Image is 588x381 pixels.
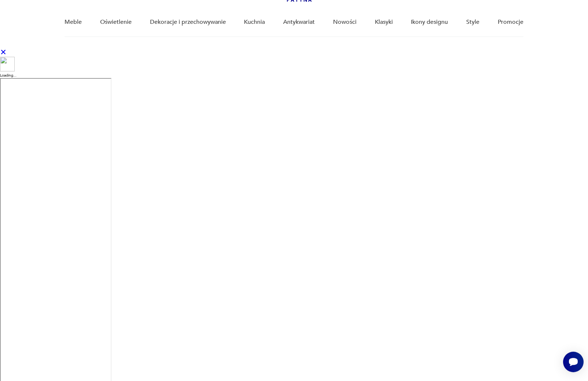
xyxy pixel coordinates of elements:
a: Promocje [498,8,523,36]
a: Antykwariat [283,8,315,36]
a: Style [466,8,479,36]
a: Ikony designu [411,8,448,36]
a: Klasyki [375,8,393,36]
a: Nowości [333,8,357,36]
a: Meble [65,8,82,36]
a: Dekoracje i przechowywanie [150,8,226,36]
iframe: Smartsupp widget button [563,352,584,372]
a: Oświetlenie [100,8,132,36]
a: Kuchnia [244,8,265,36]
